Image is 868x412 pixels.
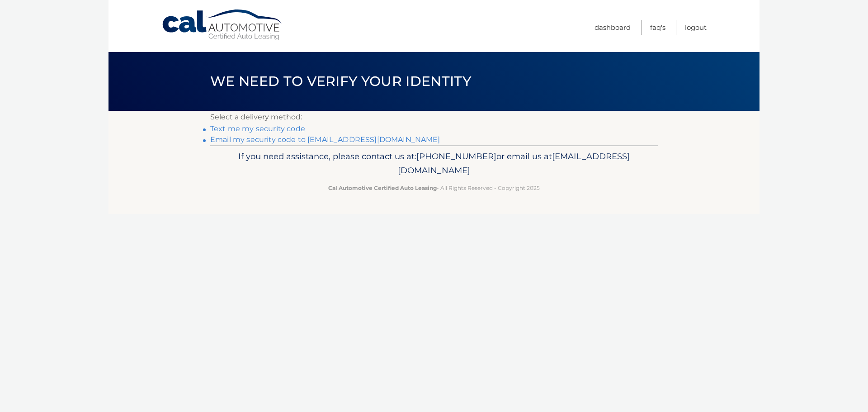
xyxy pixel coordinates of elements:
p: Select a delivery method: [210,111,658,123]
span: [PHONE_NUMBER] [416,151,496,161]
a: Cal Automotive [161,9,283,41]
a: FAQ's [650,20,665,35]
span: We need to verify your identity [210,73,471,90]
a: Email my security code to [EMAIL_ADDRESS][DOMAIN_NAME] [210,135,440,144]
p: If you need assistance, please contact us at: or email us at [216,149,652,178]
a: Dashboard [594,20,631,35]
p: - All Rights Reserved - Copyright 2025 [216,183,652,193]
a: Text me my security code [210,124,305,133]
strong: Cal Automotive Certified Auto Leasing [328,185,437,191]
a: Logout [685,20,707,35]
